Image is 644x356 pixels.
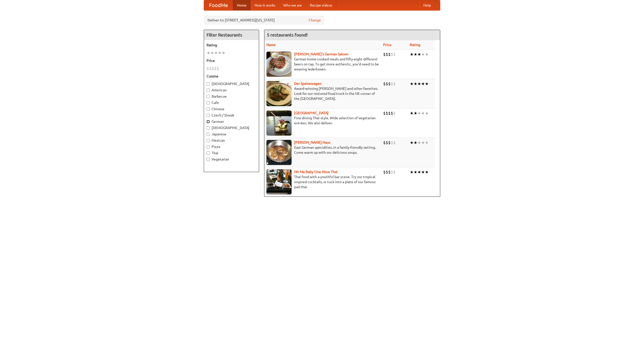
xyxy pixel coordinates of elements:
p: Fine dining Thai-style. Wide selection of vegetarian entrées. We also deliver. [266,115,379,126]
li: $ [209,66,212,71]
li: ★ [207,50,210,56]
li: $ [383,52,386,57]
li: $ [391,81,393,87]
li: ★ [414,140,417,145]
p: Thai food with a youthful bar scene. Try our tropical inspired cocktails, or tuck into a plate of... [266,174,379,189]
li: $ [393,140,396,145]
label: Chinese [207,106,256,111]
li: ★ [421,52,425,57]
label: Thai [207,150,256,155]
img: kohlhaus.jpg [266,140,292,165]
label: Japanese [207,132,256,137]
li: $ [383,140,386,145]
input: Japanese [207,133,210,136]
li: $ [383,110,386,116]
li: $ [386,81,388,87]
li: ★ [410,140,414,145]
li: $ [388,110,391,116]
a: Der Speisewagen [294,82,321,86]
a: Rating [410,43,420,47]
h5: Rating [207,43,256,48]
input: Mexican [207,139,210,142]
a: Name [266,43,276,47]
li: ★ [421,169,425,175]
a: Hit Me Baby One More Thai [294,170,338,174]
li: $ [386,169,388,175]
li: $ [388,52,391,57]
label: Cafe [207,100,256,105]
label: Mexican [207,138,256,143]
input: Chinese [207,107,210,111]
div: Deliver to: [STREET_ADDRESS][US_STATE] [204,16,325,25]
li: ★ [417,169,421,175]
li: ★ [425,110,429,116]
li: ★ [214,50,218,56]
a: [PERSON_NAME] Haus [294,140,330,144]
label: [DEMOGRAPHIC_DATA] [207,81,256,86]
label: [DEMOGRAPHIC_DATA] [207,125,256,130]
li: $ [383,169,386,175]
img: satay.jpg [266,110,292,136]
li: $ [393,169,396,175]
li: $ [212,66,214,71]
li: $ [217,66,219,71]
li: $ [207,66,209,71]
li: ★ [218,50,222,56]
p: German home-cooked meals and fifty-eight different beers on tap. To get more authentic, you'd nee... [266,57,379,72]
label: American [207,88,256,93]
img: speisewagen.jpg [266,81,292,106]
p: Award-winning [PERSON_NAME] and other favorites. Look for our restored food truck in the NE corne... [266,86,379,101]
li: $ [388,169,391,175]
input: Vegetarian [207,158,210,161]
li: ★ [414,169,417,175]
li: ★ [425,81,429,87]
input: Pizza [207,145,210,148]
input: Cafe [207,101,210,104]
li: ★ [417,110,421,116]
input: Barbecue [207,95,210,98]
a: [GEOGRAPHIC_DATA] [294,111,329,115]
label: Czech / Slovak [207,113,256,118]
li: ★ [210,50,214,56]
p: East German specialties, in a family-friendly setting. Come warm up with our delicious soups. [266,145,379,155]
input: [DEMOGRAPHIC_DATA] [207,82,210,86]
li: ★ [425,140,429,145]
li: $ [386,110,388,116]
label: German [207,119,256,124]
a: [PERSON_NAME]'s German Saloon [294,52,348,56]
li: ★ [410,52,414,57]
h5: Price [207,58,256,63]
h5: Cuisine [207,74,256,79]
h4: Filter Restaurants [204,30,259,40]
li: $ [391,110,393,116]
li: ★ [425,52,429,57]
li: ★ [222,50,225,56]
li: ★ [421,140,425,145]
li: ★ [417,81,421,87]
a: Who we are [279,0,306,10]
li: ★ [414,110,417,116]
label: Barbecue [207,94,256,99]
a: Price [383,43,391,47]
img: babythai.jpg [266,169,292,194]
li: ★ [410,169,414,175]
a: Help [419,0,435,10]
input: [DEMOGRAPHIC_DATA] [207,126,210,130]
label: Pizza [207,144,256,149]
li: ★ [414,52,417,57]
img: esthers.jpg [266,52,292,77]
a: How it works [251,0,279,10]
ng-pluralize: 5 restaurants found! [267,32,308,37]
input: German [207,120,210,123]
li: ★ [421,110,425,116]
li: $ [388,81,391,87]
a: Recipe videos [306,0,336,10]
input: American [207,89,210,92]
li: $ [214,66,217,71]
li: ★ [414,81,417,87]
li: $ [393,52,396,57]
